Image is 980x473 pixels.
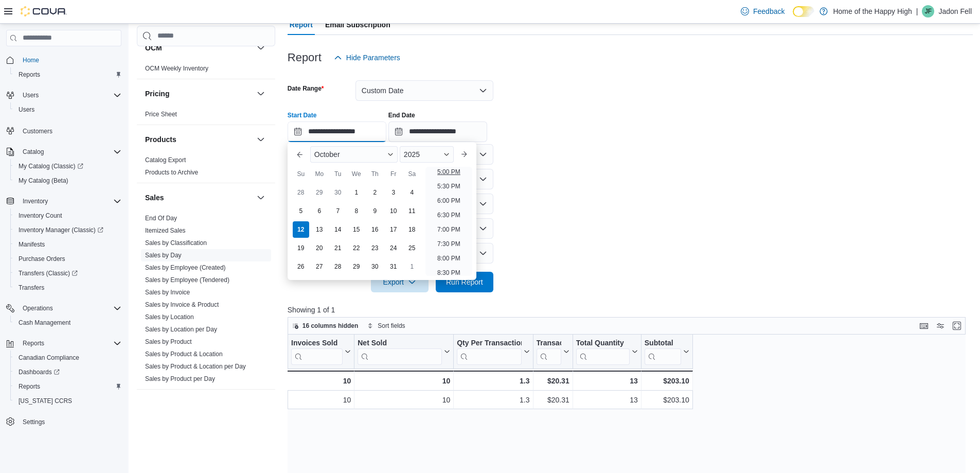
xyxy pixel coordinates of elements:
div: We [348,166,365,182]
button: Products [255,133,267,146]
div: day-30 [330,184,346,201]
button: Home [2,52,126,67]
button: Users [10,102,126,117]
a: Products to Archive [145,169,198,176]
span: JF [925,5,932,17]
div: day-29 [348,258,365,275]
span: Canadian Compliance [14,352,121,364]
button: Open list of options [479,175,487,183]
a: Canadian Compliance [14,352,83,364]
span: Email Subscription [325,14,390,35]
div: Sales [137,212,275,389]
button: Transaction Average [536,339,569,365]
span: Hide Parameters [346,52,400,63]
span: My Catalog (Classic) [19,162,83,170]
div: Net Sold [358,339,442,365]
span: Inventory [23,197,48,205]
a: Sales by Invoice & Product [145,301,219,308]
button: Export [371,272,429,292]
li: 5:30 PM [433,180,465,192]
a: Sales by Classification [145,239,207,247]
span: Customers [19,124,121,137]
a: Sales by Product & Location per Day [145,363,246,370]
div: day-6 [311,203,328,219]
span: Sales by Employee (Created) [145,264,226,272]
button: Reports [10,67,126,82]
button: Sales [255,191,267,204]
span: Cash Management [14,317,121,329]
button: Reports [19,337,48,349]
div: day-28 [293,184,309,201]
span: Reports [14,380,121,393]
a: Cash Management [14,317,75,329]
label: End Date [388,111,415,119]
a: Transfers (Classic) [14,267,82,279]
div: day-20 [311,240,328,256]
span: Sales by Product & Location per Day [145,362,246,371]
div: Tu [330,166,346,182]
span: My Catalog (Beta) [19,177,68,185]
button: Operations [19,302,57,314]
button: Pricing [145,89,253,99]
button: Keyboard shortcuts [918,320,930,332]
span: Products to Archive [145,168,198,177]
span: Dashboards [14,366,121,378]
button: Operations [2,301,126,316]
div: day-4 [404,184,420,201]
div: October, 2025 [292,183,421,276]
a: Sales by Employee (Tendered) [145,276,229,284]
button: Taxes [145,399,253,409]
div: Products [137,154,275,183]
span: Operations [23,304,53,312]
div: Subtotal [645,339,681,348]
div: 13 [576,375,637,387]
div: Qty Per Transaction [457,339,521,365]
div: Button. Open the year selector. 2025 is currently selected. [400,146,454,163]
a: Sales by Product per Day [145,375,215,382]
span: Sort fields [378,322,405,330]
div: day-19 [293,240,309,256]
a: Feedback [737,1,789,22]
button: Reports [10,379,126,394]
button: Purchase Orders [10,252,126,266]
div: 10 [291,394,351,406]
p: Showing 1 of 1 [288,305,973,315]
div: day-26 [293,258,309,275]
li: 8:00 PM [433,252,465,265]
span: Transfers (Classic) [14,267,121,279]
h3: Products [145,134,176,145]
span: My Catalog (Beta) [14,174,121,187]
span: Cash Management [19,319,70,327]
input: Press the down key to enter a popover containing a calendar. Press the escape key to close the po... [288,121,386,142]
button: Custom Date [355,80,493,101]
span: Reports [19,382,40,391]
div: day-24 [385,240,402,256]
div: day-22 [348,240,365,256]
div: $20.31 [536,394,569,406]
span: Transfers [19,284,44,292]
div: day-18 [404,221,420,238]
span: 2025 [404,150,420,159]
span: Users [19,106,34,114]
a: Settings [19,416,49,428]
div: 1.3 [457,375,529,387]
span: [US_STATE] CCRS [19,397,72,405]
span: Customers [23,127,52,135]
div: 10 [358,394,450,406]
div: Button. Open the month selector. October is currently selected. [310,146,398,163]
a: My Catalog (Classic) [10,159,126,173]
button: Invoices Sold [291,339,351,365]
div: $203.10 [645,375,689,387]
div: day-30 [367,258,383,275]
h3: Sales [145,192,164,203]
span: Inventory Count [19,212,62,220]
button: Open list of options [479,150,487,159]
div: Mo [311,166,328,182]
a: Inventory Count [14,209,66,222]
li: 8:30 PM [433,267,465,279]
div: day-8 [348,203,365,219]
span: Users [14,103,121,116]
button: Customers [2,123,126,138]
a: [US_STATE] CCRS [14,395,76,407]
